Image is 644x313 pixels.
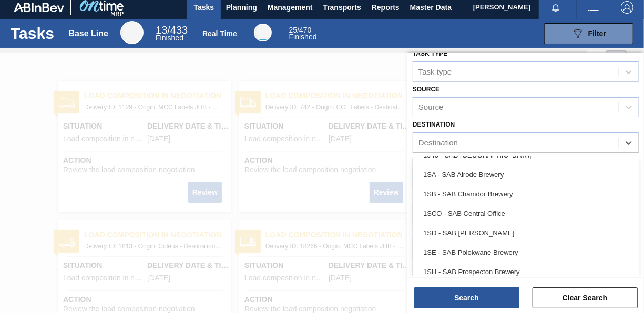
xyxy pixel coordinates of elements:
[413,165,639,184] div: 1SA - SAB Alrode Brewery
[11,27,54,39] h1: Tasks
[289,26,312,34] span: / 470
[413,121,455,128] label: Destination
[607,50,627,70] div: Card Vision
[156,24,188,36] span: / 433
[268,1,313,14] span: Management
[289,26,298,34] span: 25
[418,103,444,112] div: Source
[156,24,167,36] span: 13
[413,156,469,164] label: Material Group
[413,50,447,57] label: Task type
[14,3,64,12] img: TNhmsLtSVTkK8tSr43FrP2fwEKptu5GPRR3wAAAABJRU5ErkJggg==
[544,23,633,44] button: Filter
[192,1,216,14] span: Tasks
[226,1,257,14] span: Planning
[120,21,144,44] div: Base Line
[587,1,600,14] img: userActions
[413,184,639,204] div: 1SB - SAB Chamdor Brewery
[202,29,237,38] div: Real Time
[413,86,439,93] label: Source
[418,139,458,148] div: Destination
[588,29,606,38] span: Filter
[413,262,639,281] div: 1SH - SAB Prospecton Brewery
[254,24,272,41] div: Real Time
[68,29,108,38] div: Base Line
[413,204,639,223] div: 1SCO - SAB Central Office
[413,243,639,262] div: 1SE - SAB Polokwane Brewery
[587,50,607,70] div: List Vision
[289,33,317,41] span: Finished
[418,67,452,76] div: Task type
[289,27,317,40] div: Real Time
[621,1,633,14] img: Logout
[323,1,361,14] span: Transports
[156,34,183,42] span: Finished
[410,1,452,14] span: Master Data
[413,223,639,243] div: 1SD - SAB [PERSON_NAME]
[372,1,400,14] span: Reports
[156,26,188,41] div: Base Line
